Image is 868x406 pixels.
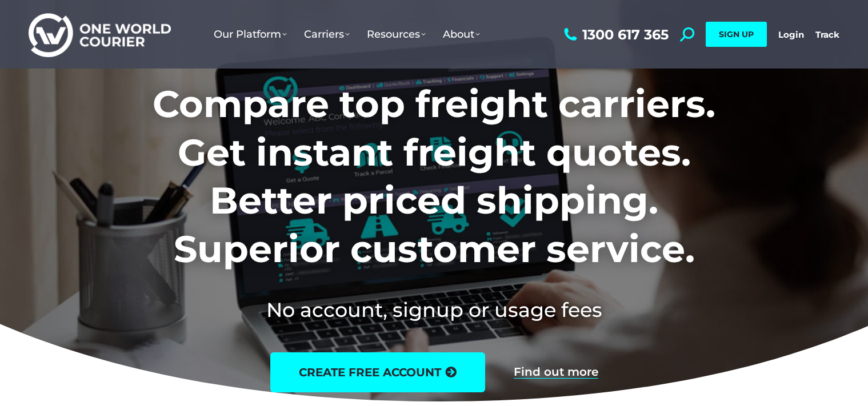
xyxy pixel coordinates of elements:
[77,80,791,273] h1: Compare top freight carriers. Get instant freight quotes. Better priced shipping. Superior custom...
[815,29,839,40] a: Track
[514,366,598,379] a: Find out more
[561,27,669,42] a: 1300 617 365
[205,17,295,52] a: Our Platform
[778,29,804,40] a: Login
[358,17,434,52] a: Resources
[434,17,489,52] a: About
[77,296,791,324] h2: No account, signup or usage fees
[270,352,485,392] a: create free account
[719,29,754,39] span: SIGN UP
[367,28,426,41] span: Resources
[443,28,480,41] span: About
[29,11,171,58] img: One World Courier
[295,17,358,52] a: Carriers
[214,28,287,41] span: Our Platform
[304,28,350,41] span: Carriers
[706,22,767,47] a: SIGN UP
